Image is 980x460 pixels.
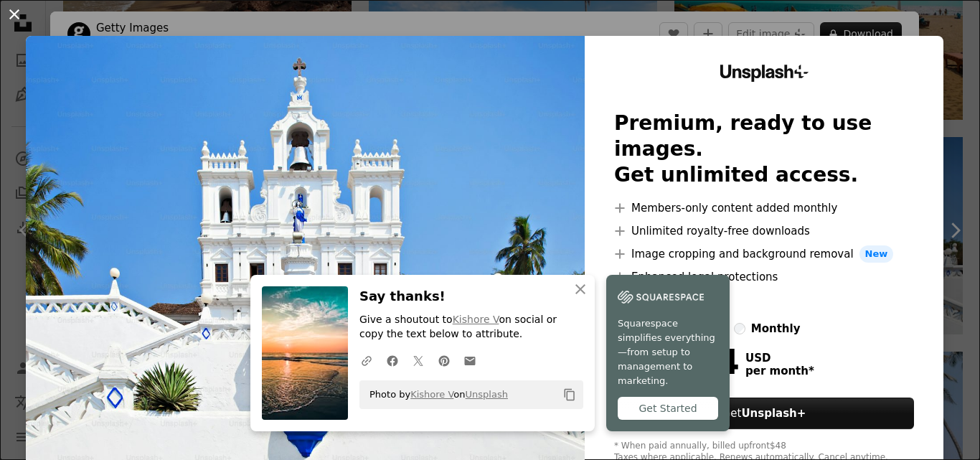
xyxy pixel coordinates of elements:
p: Give a shoutout to on social or copy the text below to attribute. [359,313,583,342]
h3: Say thanks! [359,286,583,307]
li: Members-only content added monthly [614,200,914,217]
a: Share on Twitter [405,346,431,375]
a: Kishore V [410,389,453,400]
a: Squarespace simplifies everything—from setup to management to marketing.Get Started [606,275,730,431]
span: per month * [745,365,814,377]
li: Enhanced legal protections [614,268,914,286]
button: Copy to clipboard [557,382,582,407]
div: Get Started [618,397,718,420]
span: New [859,245,894,263]
li: Image cropping and background removal [614,245,914,263]
span: Photo by on [362,383,508,406]
span: USD [745,352,814,365]
a: Kishore V [453,314,499,325]
div: monthly [751,320,801,337]
img: file-1747939142011-51e5cc87e3c9 [618,286,704,308]
h2: Premium, ready to use images. Get unlimited access. [614,111,914,188]
input: monthly [734,323,745,334]
a: Share on Facebook [380,346,405,375]
a: Unsplash [466,389,508,400]
a: Share on Pinterest [431,346,457,375]
strong: Unsplash+ [741,407,806,420]
span: Squarespace simplifies everything—from setup to management to marketing. [618,316,718,388]
a: Share over email [457,346,483,375]
button: GetUnsplash+ [614,398,914,429]
li: Unlimited royalty-free downloads [614,222,914,240]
